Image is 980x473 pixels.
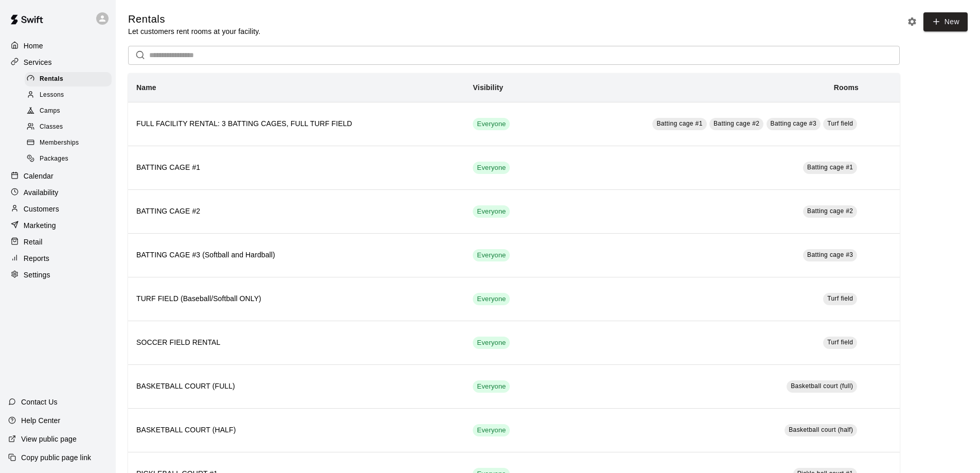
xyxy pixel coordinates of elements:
[136,337,456,348] h6: SOCCER FIELD RENTAL
[25,151,116,167] a: Packages
[21,452,91,463] p: Copy public page link
[8,201,108,217] a: Customers
[24,253,49,264] p: Reports
[473,294,510,304] span: Everyone
[8,168,108,184] a: Calendar
[136,118,456,130] h6: FULL FACILITY RENTAL: 3 BATTING CAGES, FULL TURF FIELD
[136,206,456,217] h6: BATTING CAGE #2
[40,106,60,116] span: Camps
[128,26,260,37] p: Let customers rent rooms at your facility.
[136,250,456,261] h6: BATTING CAGE #3 (Softball and Hardball)
[8,234,108,250] a: Retail
[25,103,116,119] a: Camps
[473,83,503,92] b: Visibility
[473,118,510,130] div: This service is visible to all of your customers
[473,251,510,260] span: Everyone
[24,204,59,214] p: Customers
[473,205,510,218] div: This service is visible to all of your customers
[25,119,116,135] a: Classes
[40,138,79,148] span: Memberships
[21,397,58,407] p: Contact Us
[8,185,108,200] a: Availability
[24,171,54,181] p: Calendar
[21,434,77,444] p: View public page
[827,295,853,302] span: Turf field
[40,154,68,164] span: Packages
[473,207,510,217] span: Everyone
[807,207,853,215] span: Batting cage #2
[473,424,510,436] div: This service is visible to all of your customers
[24,187,59,198] p: Availability
[25,72,112,86] div: Rentals
[789,426,853,433] span: Basketball court (half)
[714,120,759,127] span: Batting cage #2
[25,104,112,118] div: Camps
[25,120,112,134] div: Classes
[807,251,853,258] span: Batting cage #3
[807,164,853,171] span: Batting cage #1
[128,12,260,26] h5: Rentals
[24,57,52,67] p: Services
[473,119,510,129] span: Everyone
[473,249,510,261] div: This service is visible to all of your customers
[40,122,63,132] span: Classes
[25,135,116,151] a: Memberships
[25,152,112,166] div: Packages
[40,90,64,100] span: Lessons
[25,87,116,103] a: Lessons
[827,120,853,127] span: Turf field
[8,267,108,283] a: Settings
[24,270,50,280] p: Settings
[136,83,156,92] b: Name
[473,426,510,435] span: Everyone
[25,71,116,87] a: Rentals
[473,382,510,392] span: Everyone
[136,162,456,173] h6: BATTING CAGE #1
[8,55,108,70] a: Services
[8,251,108,266] a: Reports
[473,293,510,305] div: This service is visible to all of your customers
[136,425,456,436] h6: BASKETBALL COURT (HALF)
[904,14,920,29] button: Rental settings
[8,38,108,54] a: Home
[473,338,510,348] span: Everyone
[473,163,510,173] span: Everyone
[24,41,43,51] p: Home
[136,381,456,392] h6: BASKETBALL COURT (FULL)
[8,218,108,233] a: Marketing
[24,237,43,247] p: Retail
[771,120,816,127] span: Batting cage #3
[25,88,112,102] div: Lessons
[923,12,968,31] a: New
[791,382,853,390] span: Basketball court (full)
[21,415,60,426] p: Help Center
[827,339,853,346] span: Turf field
[473,162,510,174] div: This service is visible to all of your customers
[834,83,859,92] b: Rooms
[40,74,63,84] span: Rentals
[473,380,510,393] div: This service is visible to all of your customers
[136,293,456,305] h6: TURF FIELD (Baseball/Softball ONLY)
[24,220,56,231] p: Marketing
[473,337,510,349] div: This service is visible to all of your customers
[25,136,112,150] div: Memberships
[656,120,702,127] span: Batting cage #1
